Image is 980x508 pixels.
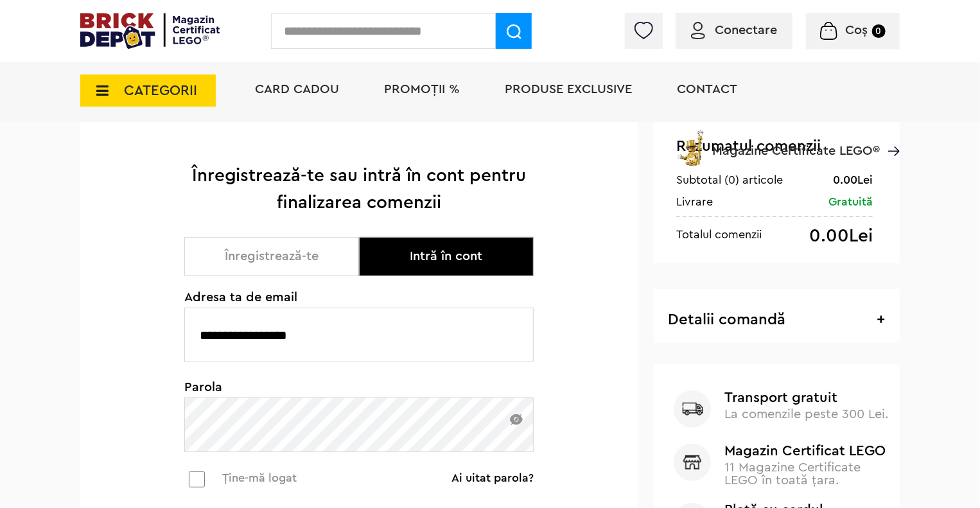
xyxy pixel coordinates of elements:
span: 11 Magazine Certificate LEGO în toată țara. [724,461,861,487]
span: CATEGORII [124,83,197,98]
div: 0.00Lei [833,172,873,188]
button: Intră în cont [359,237,534,276]
b: Magazin Certificat LEGO [724,444,891,458]
span: Coș [846,24,868,37]
b: Transport gratuit [724,390,891,405]
div: Totalul comenzii [676,227,762,242]
small: 0 [872,24,886,38]
a: Conectare [691,24,777,37]
a: Card Cadou [255,83,339,96]
a: PROMOȚII % [384,83,460,96]
span: Conectare [715,24,777,37]
a: Ai uitat parola? [451,471,534,484]
span: Parola [184,381,534,394]
h3: Detalii comandă [668,312,885,328]
div: Livrare [676,194,713,209]
button: Înregistrează-te [184,237,359,276]
span: Ține-mă logat [222,472,297,484]
div: 0.00Lei [809,227,873,245]
span: Adresa ta de email [184,291,534,304]
span: + [877,312,885,328]
a: Produse exclusive [505,83,632,96]
a: Magazine Certificate LEGO® [880,128,900,141]
span: La comenzile peste 300 Lei. [724,408,889,421]
img: Magazin Certificat LEGO [674,444,711,481]
a: Contact [677,83,737,96]
div: Gratuită [828,194,873,209]
div: Subtotal (0) articole [676,172,783,188]
h1: Înregistrează-te sau intră în cont pentru finalizarea comenzii [184,162,534,216]
span: Magazine Certificate LEGO® [712,128,880,157]
img: Transport gratuit [674,390,711,428]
